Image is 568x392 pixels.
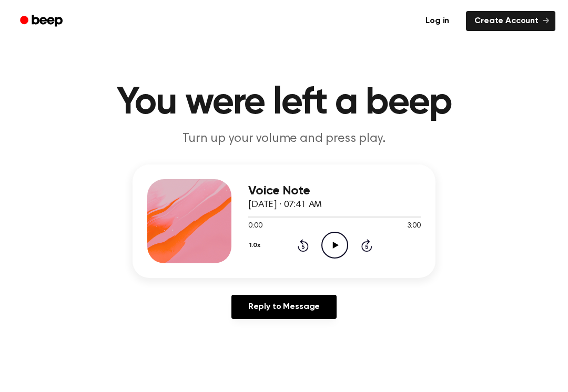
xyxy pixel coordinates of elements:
[407,221,421,232] span: 3:00
[248,221,262,232] span: 0:00
[248,184,421,198] h3: Voice Note
[231,295,337,319] a: Reply to Message
[13,11,72,32] a: Beep
[15,84,553,122] h1: You were left a beep
[415,9,460,33] a: Log in
[248,236,264,254] button: 1.0x
[82,130,486,148] p: Turn up your volume and press play.
[248,200,322,210] span: [DATE] · 07:41 AM
[466,11,555,31] a: Create Account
